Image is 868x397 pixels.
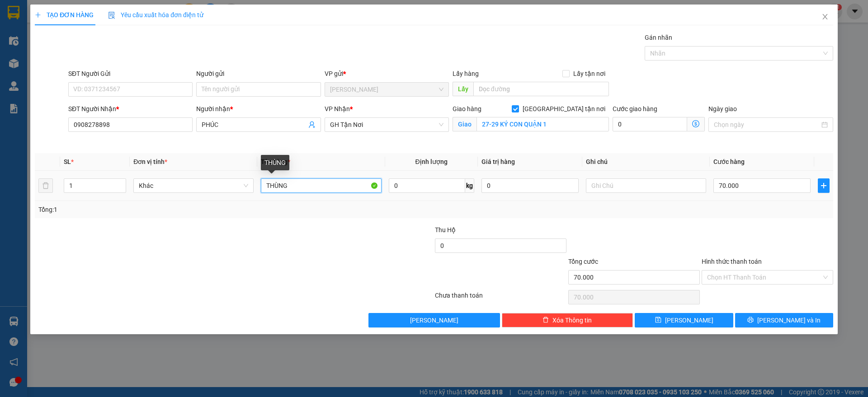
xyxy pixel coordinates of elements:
[613,117,687,131] input: Cước giao hàng
[68,104,193,114] div: SĐT Người Nhận
[582,153,710,171] th: Ghi chú
[713,158,745,165] span: Cước hàng
[330,118,443,131] span: GH Tận Nơi
[38,205,335,215] div: Tổng: 1
[108,11,203,19] span: Yêu cầu xuất hóa đơn điện tử
[308,121,316,128] span: user-add
[476,117,609,131] input: Giao tận nơi
[261,155,289,170] div: THÙNG
[415,158,448,165] span: Định lượng
[692,120,699,127] span: dollar-circle
[410,315,458,325] span: [PERSON_NAME]
[68,69,193,79] div: SĐT Người Gửi
[435,226,456,234] span: Thu Hộ
[35,12,41,18] span: plus
[570,69,609,79] span: Lấy tận nơi
[665,315,713,325] span: [PERSON_NAME]
[818,178,830,193] button: plus
[261,178,381,193] input: VD: Bàn, Ghế
[708,105,737,112] label: Ngày giao
[38,178,53,193] button: delete
[635,313,733,327] button: save[PERSON_NAME]
[434,290,567,306] div: Chưa thanh toán
[613,105,657,112] label: Cước giao hàng
[133,158,167,165] span: Đơn vị tính
[552,315,592,325] span: Xóa Thông tin
[586,178,706,193] input: Ghi Chú
[519,104,609,114] span: [GEOGRAPHIC_DATA] tận nơi
[139,179,248,192] span: Khác
[453,82,473,96] span: Lấy
[655,317,661,324] span: save
[196,69,321,79] div: Người gửi
[453,117,476,131] span: Giao
[368,313,500,327] button: [PERSON_NAME]
[542,317,549,324] span: delete
[568,258,598,265] span: Tổng cước
[714,120,819,130] input: Ngày giao
[473,82,609,96] input: Dọc đường
[325,69,449,79] div: VP gửi
[818,182,829,189] span: plus
[453,70,479,77] span: Lấy hàng
[481,158,515,165] span: Giá trị hàng
[453,105,481,112] span: Giao hàng
[735,313,833,327] button: printer[PERSON_NAME] và In
[812,5,838,30] button: Close
[465,178,474,193] span: kg
[702,258,762,265] label: Hình thức thanh toán
[757,315,821,325] span: [PERSON_NAME] và In
[821,13,829,20] span: close
[481,178,579,193] input: 0
[108,12,115,19] img: icon
[645,34,672,41] label: Gán nhãn
[330,83,443,96] span: Gia Kiệm
[502,313,633,327] button: deleteXóa Thông tin
[325,105,350,112] span: VP Nhận
[64,158,71,165] span: SL
[747,317,754,324] span: printer
[196,104,321,114] div: Người nhận
[35,11,94,19] span: TẠO ĐƠN HÀNG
